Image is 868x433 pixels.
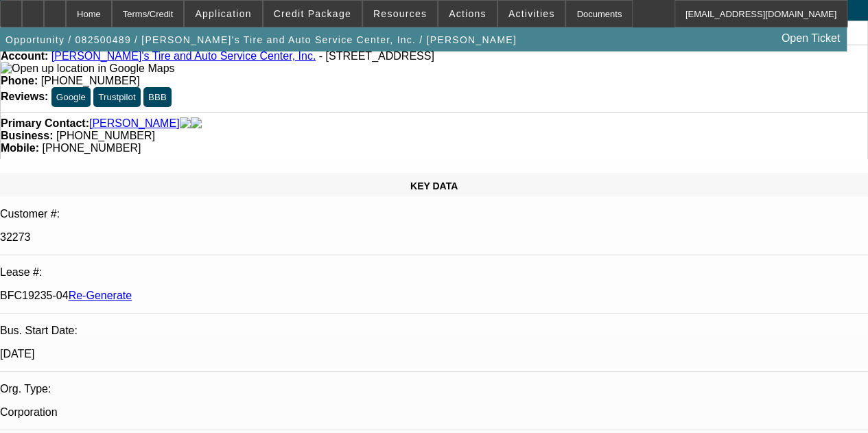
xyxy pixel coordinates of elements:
[373,8,427,19] span: Resources
[5,34,517,45] span: Opportunity / 082500489 / [PERSON_NAME]'s Tire and Auto Service Center, Inc. / [PERSON_NAME]
[51,87,91,107] button: Google
[195,8,251,19] span: Application
[363,1,437,27] button: Resources
[508,8,555,19] span: Activities
[449,8,486,19] span: Actions
[1,142,39,154] strong: Mobile:
[1,62,174,74] a: View Google Maps
[89,117,180,130] a: [PERSON_NAME]
[143,87,172,107] button: BBB
[185,1,261,27] button: Application
[776,27,845,50] a: Open Ticket
[191,117,202,130] img: linkedin-icon.png
[42,142,141,154] span: [PHONE_NUMBER]
[498,1,565,27] button: Activities
[438,1,497,27] button: Actions
[69,290,132,301] a: Re-Generate
[1,130,53,141] strong: Business:
[180,117,191,130] img: facebook-icon.png
[41,75,140,86] span: [PHONE_NUMBER]
[93,87,140,107] button: Trustpilot
[410,180,458,191] span: KEY DATA
[56,130,155,141] span: [PHONE_NUMBER]
[1,117,89,130] strong: Primary Contact:
[1,75,38,86] strong: Phone:
[263,1,362,27] button: Credit Package
[274,8,351,19] span: Credit Package
[1,91,48,102] strong: Reviews:
[1,62,174,75] img: Open up location in Google Maps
